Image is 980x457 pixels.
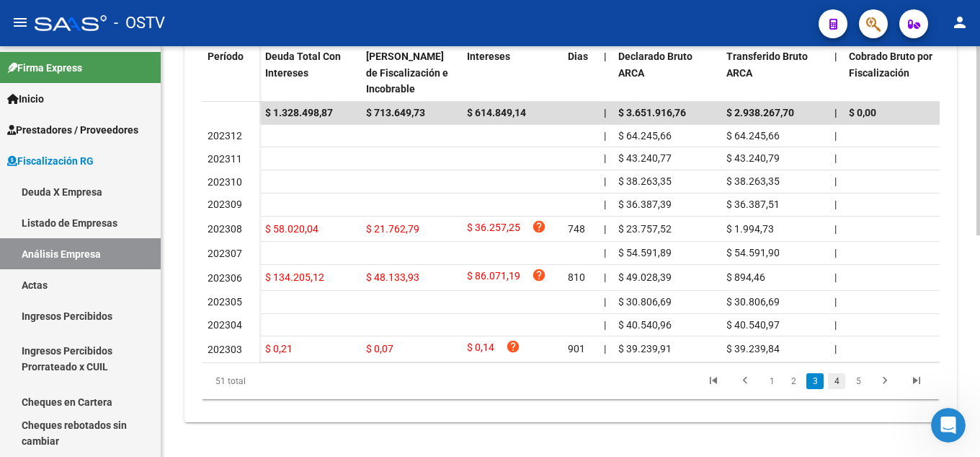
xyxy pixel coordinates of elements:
[208,223,242,235] span: 202308
[467,219,520,239] span: $ 36.257,25
[826,369,847,393] li: page 4
[726,175,780,187] span: $ 38.263,35
[763,373,780,389] a: 1
[761,369,783,393] li: page 1
[532,268,546,282] i: help
[259,41,360,105] datatable-header-cell: Deuda Total Con Intereses
[903,373,930,389] a: go to last page
[849,51,932,79] span: Cobrado Bruto por Fiscalización
[834,247,837,258] span: |
[726,223,774,235] span: $ 1.994,73
[604,247,606,258] span: |
[604,296,606,308] span: |
[618,175,672,187] span: $ 38.263,35
[114,7,165,39] span: - OSTV
[202,41,259,102] datatable-header-cell: Período
[700,373,727,389] a: go to first page
[604,130,606,142] span: |
[467,107,526,118] span: $ 614.849,14
[843,41,951,105] datatable-header-cell: Cobrado Bruto por Fiscalización
[208,296,242,308] span: 202305
[366,107,425,118] span: $ 713.649,73
[366,343,393,354] span: $ 0,07
[618,223,672,235] span: $ 23.757,52
[598,41,612,105] datatable-header-cell: |
[467,339,494,359] span: $ 0,14
[467,268,520,287] span: $ 86.071,19
[828,373,845,389] a: 4
[726,107,794,118] span: $ 2.938.267,70
[726,51,808,79] span: Transferido Bruto ARCA
[265,223,318,235] span: $ 58.020,04
[532,219,546,234] i: help
[562,41,598,105] datatable-header-cell: Dias
[806,373,824,389] a: 3
[208,130,242,142] span: 202312
[612,41,721,105] datatable-header-cell: Declarado Bruto ARCA
[7,60,82,76] span: Firma Express
[783,369,804,393] li: page 2
[208,176,242,188] span: 202310
[568,51,588,62] span: Dias
[360,41,461,105] datatable-header-cell: Deuda Bruta Neto de Fiscalización e Incobrable
[618,51,692,79] span: Declarado Bruto ARCA
[834,107,837,118] span: |
[12,14,29,31] mat-icon: menu
[461,41,562,105] datatable-header-cell: Intereses
[568,271,585,283] span: 810
[850,373,867,389] a: 5
[568,343,585,354] span: 901
[731,373,759,389] a: go to previous page
[366,271,419,283] span: $ 48.133,93
[265,107,333,118] span: $ 1.328.498,87
[265,271,324,283] span: $ 134.205,12
[208,153,242,165] span: 202311
[604,343,606,354] span: |
[834,199,837,210] span: |
[726,343,780,354] span: $ 39.239,84
[834,343,837,354] span: |
[834,319,837,331] span: |
[726,199,780,210] span: $ 36.387,51
[834,51,837,62] span: |
[604,271,606,283] span: |
[265,343,293,354] span: $ 0,21
[618,343,672,354] span: $ 39.239,91
[467,51,510,62] span: Intereses
[7,153,94,169] span: Fiscalización RG
[834,175,837,187] span: |
[726,130,780,142] span: $ 64.245,66
[618,319,672,331] span: $ 40.540,96
[834,152,837,164] span: |
[208,51,244,62] span: Período
[208,248,242,259] span: 202307
[618,271,672,283] span: $ 49.028,39
[726,152,780,164] span: $ 43.240,79
[618,130,672,142] span: $ 64.245,66
[726,319,780,331] span: $ 40.540,97
[366,223,419,235] span: $ 21.762,79
[834,271,837,283] span: |
[604,199,606,210] span: |
[208,319,242,331] span: 202304
[785,373,802,389] a: 2
[951,14,968,31] mat-icon: person
[506,339,520,354] i: help
[829,41,843,105] datatable-header-cell: |
[604,107,607,118] span: |
[804,369,826,393] li: page 3
[834,296,837,308] span: |
[604,152,606,164] span: |
[721,41,829,105] datatable-header-cell: Transferido Bruto ARCA
[568,223,585,235] span: 748
[871,373,899,389] a: go to next page
[618,247,672,258] span: $ 54.591,89
[604,319,606,331] span: |
[849,107,876,118] span: $ 0,00
[847,369,869,393] li: page 5
[7,122,138,138] span: Prestadores / Proveedores
[618,199,672,210] span: $ 36.387,39
[366,51,448,95] span: [PERSON_NAME] de Fiscalización e Incobrable
[726,247,780,258] span: $ 54.591,90
[834,223,837,235] span: |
